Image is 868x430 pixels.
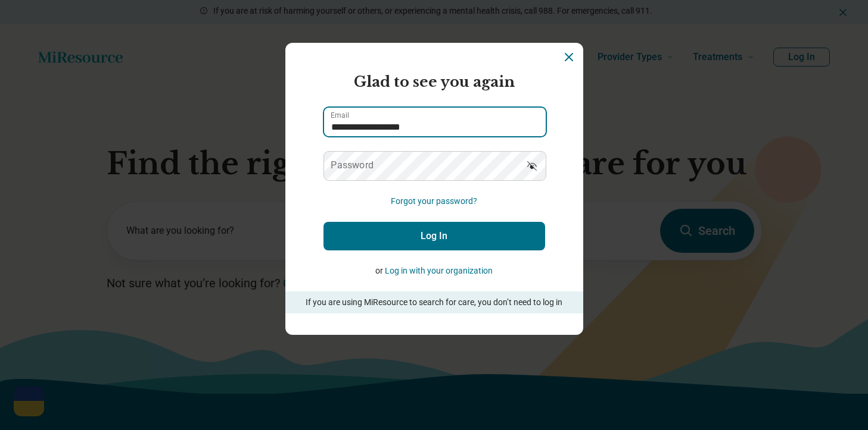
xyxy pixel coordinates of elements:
[391,195,477,208] button: Forgot your password?
[562,50,576,64] button: Dismiss
[285,43,583,335] section: Login Dialog
[302,296,567,309] p: If you are using MiResource to search for care, you don’t need to log in
[323,222,545,250] button: Log In
[385,265,493,277] button: Log in with your organization
[323,265,545,277] p: or
[323,71,545,93] h2: Glad to see you again
[331,112,349,119] label: Email
[331,161,374,170] label: Password
[519,151,545,180] button: Show password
